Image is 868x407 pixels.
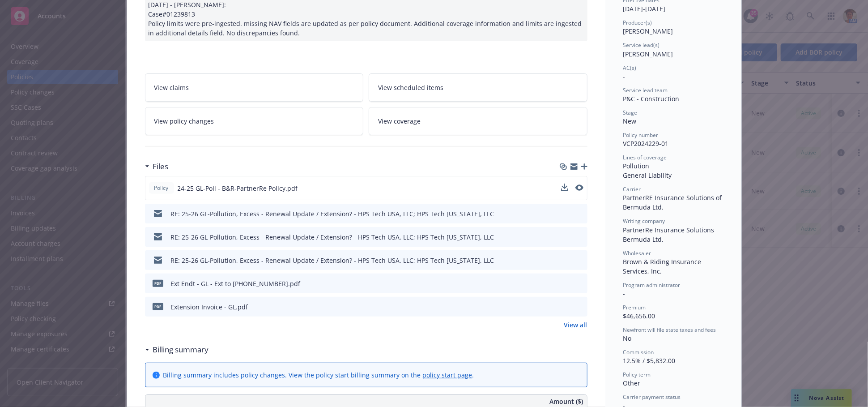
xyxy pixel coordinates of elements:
[623,193,724,211] span: PartnerRE Insurance Solutions of Bermuda Ltd.
[623,348,654,356] span: Commission
[171,279,301,288] div: Ext Endt - GL - Ext to [PHONE_NUMBER].pdf
[576,209,584,218] button: preview file
[623,50,673,58] span: [PERSON_NAME]
[575,184,583,191] button: preview file
[623,326,716,334] span: Newfront will file state taxes and fees
[623,185,641,193] span: Carrier
[623,41,660,49] span: Service lead(s)
[623,257,703,275] span: Brown & Riding Insurance Services, Inc.
[623,356,676,365] span: 12.5% / $5,832.00
[171,256,494,265] div: RE: 25-26 GL-Pollution, Excess - Renewal Update / Extension? - HPS Tech USA, LLC; HPS Tech [US_ST...
[550,397,583,406] span: Amount ($)
[623,379,641,387] span: Other
[154,116,214,126] span: View policy changes
[623,139,669,148] span: VCP2024229-01
[154,83,189,92] span: View claims
[623,94,680,103] span: P&C - Construction
[623,226,716,244] span: PartnerRe Insurance Solutions Bermuda Ltd.
[623,19,652,26] span: Producer(s)
[623,154,667,161] span: Lines of coverage
[623,304,646,311] span: Premium
[562,209,569,218] button: download file
[576,279,584,288] button: preview file
[562,232,569,242] button: download file
[562,302,569,312] button: download file
[178,184,298,193] span: 24-25 GL-Poll - B&R-PartnerRe Policy.pdf
[623,86,668,94] span: Service lead team
[562,256,569,265] button: download file
[623,249,651,257] span: Wholesaler
[623,393,681,401] span: Carrier payment status
[623,27,673,35] span: [PERSON_NAME]
[623,117,637,125] span: New
[145,73,364,102] a: View claims
[378,83,443,92] span: View scheduled items
[561,184,568,191] button: download file
[623,371,651,378] span: Policy term
[153,161,169,172] h3: Files
[423,371,472,379] a: policy start page
[171,209,494,218] div: RE: 25-26 GL-Pollution, Excess - Renewal Update / Extension? - HPS Tech USA, LLC; HPS Tech [US_ST...
[623,72,625,81] span: -
[623,131,659,139] span: Policy number
[369,73,587,102] a: View scheduled items
[145,161,169,172] div: Files
[163,370,474,380] div: Billing summary includes policy changes. View the policy start billing summary on the .
[153,184,170,192] span: Policy
[623,64,637,72] span: AC(s)
[153,303,163,310] span: pdf
[378,116,421,126] span: View coverage
[145,344,209,356] div: Billing summary
[623,281,681,289] span: Program administrator
[564,320,587,330] a: View all
[623,289,625,298] span: -
[576,302,584,312] button: preview file
[145,107,364,135] a: View policy changes
[153,280,163,287] span: pdf
[623,171,723,180] div: General Liability
[171,232,494,242] div: RE: 25-26 GL-Pollution, Excess - Renewal Update / Extension? - HPS Tech USA, LLC; HPS Tech [US_ST...
[623,161,723,171] div: Pollution
[623,334,632,343] span: No
[153,344,209,356] h3: Billing summary
[561,184,568,193] button: download file
[623,217,665,225] span: Writing company
[171,302,248,312] div: Extension Invoice - GL.pdf
[623,109,638,116] span: Stage
[575,184,583,193] button: preview file
[576,232,584,242] button: preview file
[623,312,655,320] span: $46,656.00
[562,279,569,288] button: download file
[576,256,584,265] button: preview file
[369,107,587,135] a: View coverage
